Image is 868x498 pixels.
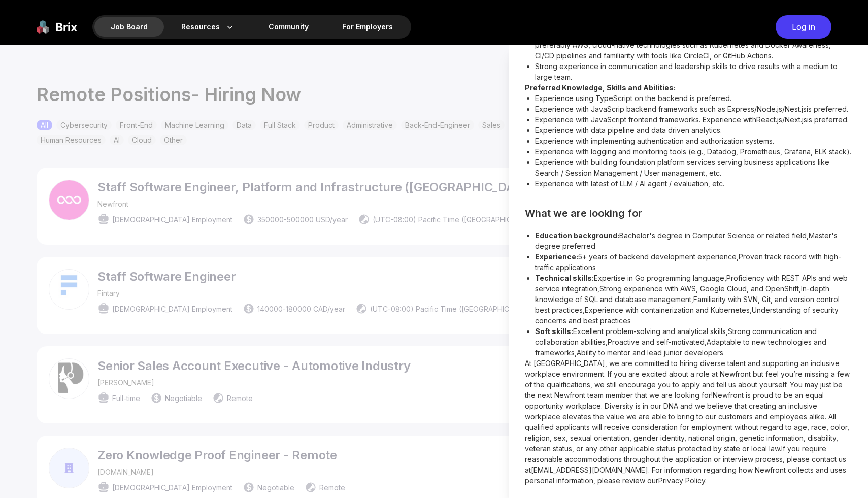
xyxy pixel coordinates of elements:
[535,274,594,282] strong: Technical skills:
[535,251,852,273] li: 5+ years of backend development experience,Proven track record with high-traffic applications
[535,326,852,358] li: Excellent problem-solving and analytical skills,Strong communication and collaboration abilities,...
[326,17,409,37] a: For Employers
[756,115,807,124] a: React.js/Next.js
[535,157,852,178] li: Experience with building foundation platform services serving business applications like Search /...
[535,61,852,82] li: Strong experience in communication and leadership skills to drive results with a medium to large ...
[165,17,251,37] div: Resources
[535,252,578,261] strong: Experience:
[535,230,852,251] li: Bachelor's degree in Computer Science or related field,Master's degree preferred
[525,83,676,92] strong: Preferred Knowledge, Skills and Abilities:
[94,17,164,37] div: Job Board
[771,15,831,39] a: Log in
[535,125,852,136] li: Experience with data pipeline and data driven analytics.
[535,273,852,326] li: Expertise in Go programming language,Proficiency with REST APIs and web service integration,Stron...
[535,29,852,61] li: Strong background in infrastructure as code and tools like Terraform, cloud platforms, preferably...
[535,327,573,336] strong: Soft skills:
[535,178,852,189] li: Experience with latest of LLM / AI agent / evaluation, etc.
[531,466,648,474] a: [EMAIL_ADDRESS][DOMAIN_NAME]
[535,136,852,146] li: Experience with implementing authentication and authorization systems.
[535,93,852,104] li: Experience using TypeScript on the backend is preferred.
[525,358,852,486] p: At [GEOGRAPHIC_DATA], we are committed to hiring diverse talent and supporting an inclusive workp...
[252,17,325,37] a: Community
[535,146,852,157] li: Experience with logging and monitoring tools (e.g., Datadog, Prometheus, Grafana, ELK stack).
[535,104,852,114] li: Experience with JavaScrip backend frameworks such as Express/ is preferred.
[757,105,807,113] a: Node.js/Nest.js
[525,209,852,218] h2: What we are looking for
[535,231,619,240] strong: Education background:
[658,476,705,485] a: Privacy Policy
[535,114,852,125] li: Experience with JavaScript frontend frameworks. Experience with is preferred.
[776,15,831,39] div: Log in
